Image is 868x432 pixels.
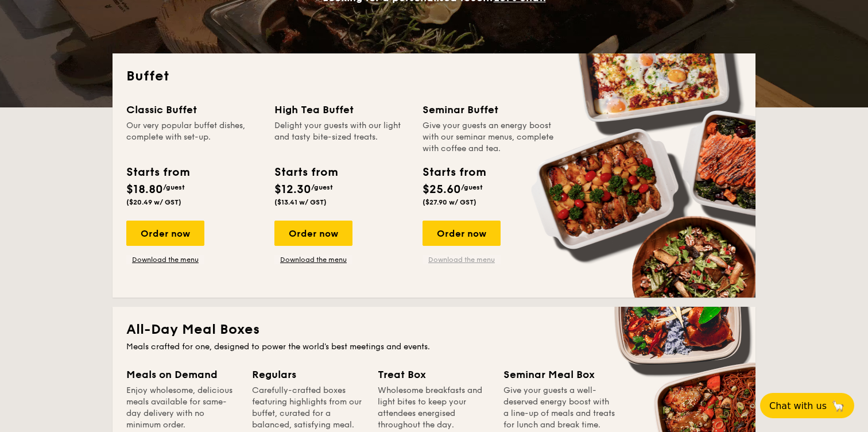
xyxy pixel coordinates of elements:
[274,164,337,181] div: Starts from
[274,120,409,155] div: Delight your guests with our light and tasty bite-sized treats.
[163,183,185,191] span: /guest
[274,198,327,206] span: ($13.41 w/ GST)
[769,400,827,411] span: Chat with us
[760,393,854,418] button: Chat with us🦙
[274,102,409,118] div: High Tea Buffet
[503,385,615,431] div: Give your guests a well-deserved energy boost with a line-up of meals and treats for lunch and br...
[126,120,261,155] div: Our very popular buffet dishes, complete with set-up.
[503,367,615,383] div: Seminar Meal Box
[126,321,742,339] h2: All-Day Meal Boxes
[126,367,238,383] div: Meals on Demand
[274,221,352,246] div: Order now
[423,255,501,264] a: Download the menu
[252,385,364,431] div: Carefully-crafted boxes featuring highlights from our buffet, curated for a balanced, satisfying ...
[311,183,333,191] span: /guest
[378,367,490,383] div: Treat Box
[126,102,261,118] div: Classic Buffet
[126,67,742,86] h2: Buffet
[423,164,485,181] div: Starts from
[252,367,364,383] div: Regulars
[423,221,501,246] div: Order now
[831,399,845,412] span: 🦙
[126,385,238,431] div: Enjoy wholesome, delicious meals available for same-day delivery with no minimum order.
[461,183,483,191] span: /guest
[423,198,476,206] span: ($27.90 w/ GST)
[126,164,189,181] div: Starts from
[126,255,204,264] a: Download the menu
[274,255,352,264] a: Download the menu
[126,183,163,196] span: $18.80
[126,198,181,206] span: ($20.49 w/ GST)
[274,183,311,196] span: $12.30
[423,102,557,118] div: Seminar Buffet
[126,221,204,246] div: Order now
[378,385,490,431] div: Wholesome breakfasts and light bites to keep your attendees energised throughout the day.
[423,120,557,155] div: Give your guests an energy boost with our seminar menus, complete with coffee and tea.
[423,183,461,196] span: $25.60
[126,341,742,353] div: Meals crafted for one, designed to power the world's best meetings and events.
